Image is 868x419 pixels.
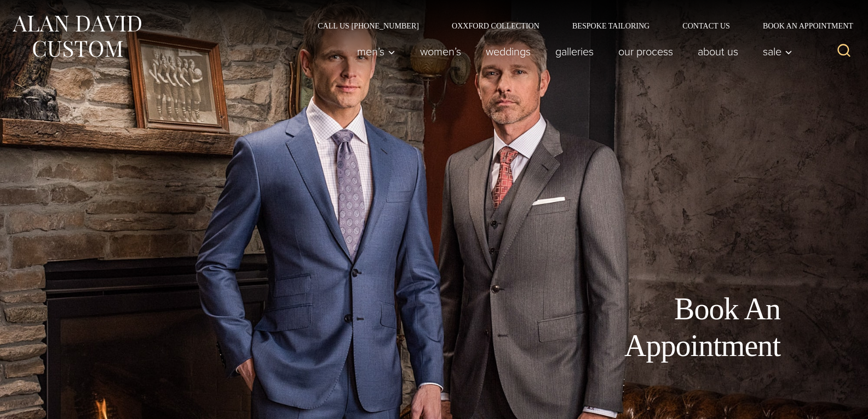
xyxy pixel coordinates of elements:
a: Our Process [606,41,686,62]
a: Bespoke Tailoring [556,22,666,30]
nav: Primary Navigation [345,41,798,62]
button: View Search Form [831,38,857,65]
a: Women’s [408,41,474,62]
a: Call Us [PHONE_NUMBER] [301,22,435,30]
span: Men’s [357,46,395,57]
img: Alan David Custom [11,12,142,61]
a: About Us [686,41,751,62]
nav: Secondary Navigation [301,22,857,30]
a: Oxxford Collection [435,22,556,30]
a: Contact Us [666,22,746,30]
a: Galleries [543,41,606,62]
h1: Book An Appointment [534,291,780,364]
a: Book an Appointment [746,22,857,30]
a: weddings [474,41,543,62]
span: Sale [763,46,792,57]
